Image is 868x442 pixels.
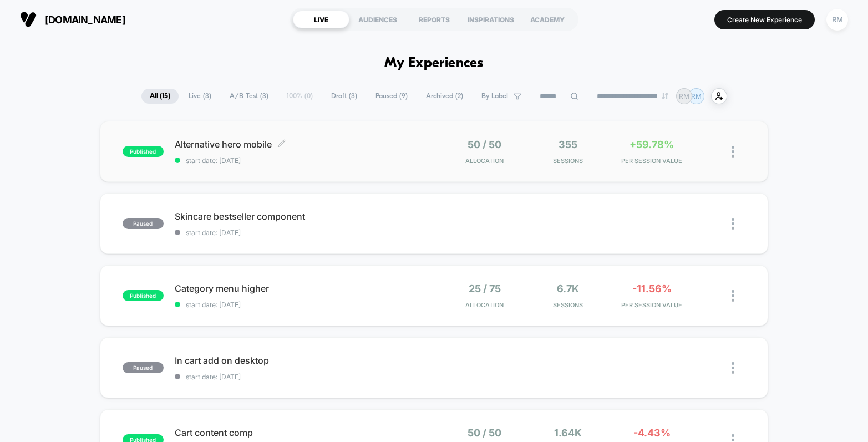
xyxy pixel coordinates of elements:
span: paused [123,362,164,373]
button: Create New Experience [714,10,815,29]
span: 355 [559,139,577,150]
span: 50 / 50 [468,427,501,439]
span: Cart content comp [175,427,434,438]
span: Archived ( 2 ) [418,89,471,104]
span: Skincare bestseller component [175,211,434,222]
span: Draft ( 3 ) [323,89,366,104]
span: PER SESSION VALUE [613,157,691,165]
span: All ( 15 ) [141,89,179,104]
div: REPORTS [406,11,463,28]
div: AUDIENCES [349,11,406,28]
img: close [732,290,734,302]
span: Sessions [529,157,607,165]
span: +59.78% [630,139,674,150]
img: close [732,146,734,158]
img: close [732,362,734,374]
span: start date: [DATE] [175,156,434,165]
span: 25 / 75 [469,283,501,294]
span: published [123,290,164,301]
span: 6.7k [557,283,579,294]
button: RM [823,8,851,31]
div: INSPIRATIONS [463,11,519,28]
span: By Label [481,92,508,100]
img: Visually logo [20,11,37,28]
span: PER SESSION VALUE [613,301,691,309]
p: RM [679,92,689,100]
span: Allocation [465,157,504,165]
div: RM [826,9,848,31]
span: 50 / 50 [468,139,501,150]
span: Live ( 3 ) [180,89,220,104]
span: Allocation [465,301,504,309]
span: start date: [DATE] [175,373,434,381]
h1: My Experiences [384,55,484,72]
span: In cart add on desktop [175,355,434,366]
span: paused [123,218,164,229]
img: close [732,218,734,230]
span: -11.56% [632,283,672,294]
span: Sessions [529,301,607,309]
span: published [123,146,164,157]
img: end [662,93,668,99]
span: Paused ( 9 ) [367,89,416,104]
span: [DOMAIN_NAME] [45,14,125,26]
span: -4.43% [633,427,671,439]
div: ACADEMY [519,11,576,28]
span: Category menu higher [175,283,434,294]
span: 1.64k [554,427,582,439]
button: [DOMAIN_NAME] [17,11,129,28]
span: Alternative hero mobile [175,139,434,150]
span: start date: [DATE] [175,228,434,237]
span: start date: [DATE] [175,301,434,309]
span: A/B Test ( 3 ) [221,89,277,104]
div: LIVE [293,11,349,28]
p: RM [691,92,702,100]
